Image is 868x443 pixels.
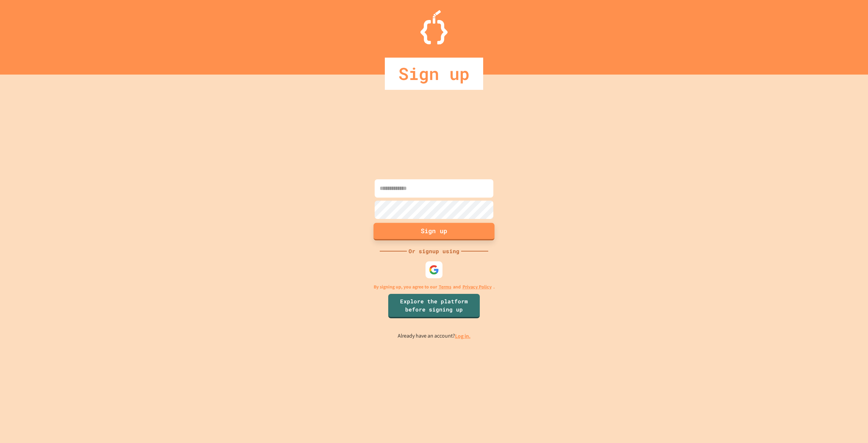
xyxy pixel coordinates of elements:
[398,332,471,340] p: Already have an account?
[374,283,495,290] p: By signing up, you agree to our and .
[429,265,439,275] img: google-icon.svg
[462,283,492,290] a: Privacy Policy
[407,247,461,255] div: Or signup using
[420,10,448,44] img: Logo.svg
[374,223,495,240] button: Sign up
[439,283,451,290] a: Terms
[388,294,480,318] a: Explore the platform before signing up
[385,58,483,90] div: Sign up
[455,333,471,340] a: Log in.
